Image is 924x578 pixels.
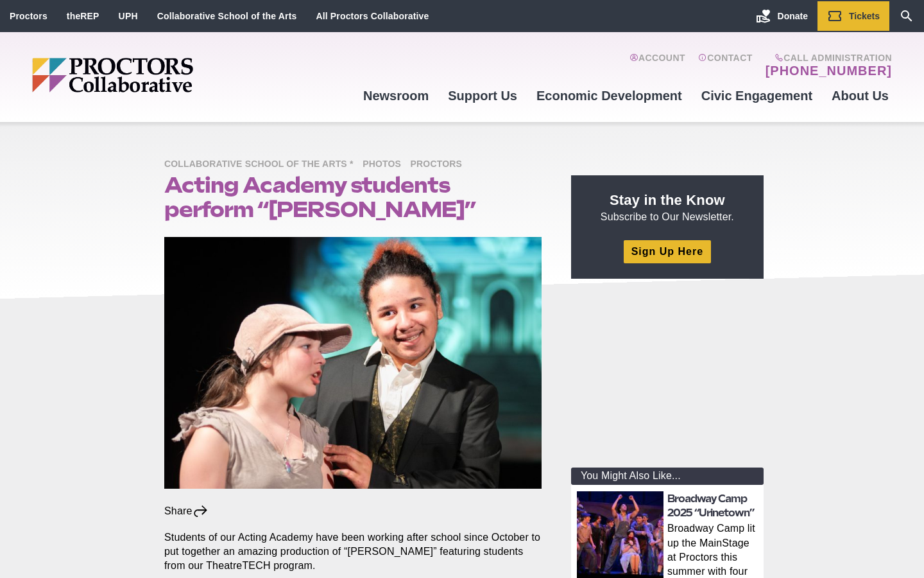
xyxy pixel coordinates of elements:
p: Subscribe to Our Newsletter. [586,191,748,224]
span: Donate [778,11,808,21]
a: All Proctors Collaborative [316,11,429,21]
a: Support Us [438,78,527,113]
a: theREP [67,11,99,21]
img: Proctors logo [32,58,292,92]
a: Proctors [411,158,468,169]
a: Proctors [10,11,47,21]
iframe: Advertisement [571,294,764,455]
h1: Acting Academy students perform “[PERSON_NAME]” [164,173,542,222]
p: Students of our Acting Academy have been working after school since October to put together an am... [164,530,542,573]
a: Search [889,1,924,31]
strong: Stay in the Know [610,192,725,208]
span: Call Administration [762,53,892,63]
div: You Might Also Like... [571,468,764,485]
a: Collaborative School of the Arts * [164,158,360,169]
a: Economic Development [527,78,692,113]
a: Collaborative School of the Arts [157,11,297,21]
a: Contact [698,53,753,78]
a: Tickets [817,1,889,31]
span: Tickets [849,11,880,21]
a: About Us [822,78,898,113]
a: Donate [746,1,817,31]
a: [PHONE_NUMBER] [766,63,892,78]
a: Photos [363,158,407,169]
span: Photos [363,157,407,173]
img: thumbnail: Broadway Camp 2025 “Urinetown” [577,491,663,578]
span: Collaborative School of the Arts * [164,157,360,173]
a: Sign Up Here [624,240,711,263]
span: Proctors [411,157,468,173]
a: Newsroom [354,78,438,113]
a: Civic Engagement [692,78,822,113]
a: UPH [119,11,138,21]
a: Broadway Camp 2025 “Urinetown” [667,493,754,519]
a: Account [629,53,685,78]
div: Share [164,504,209,518]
